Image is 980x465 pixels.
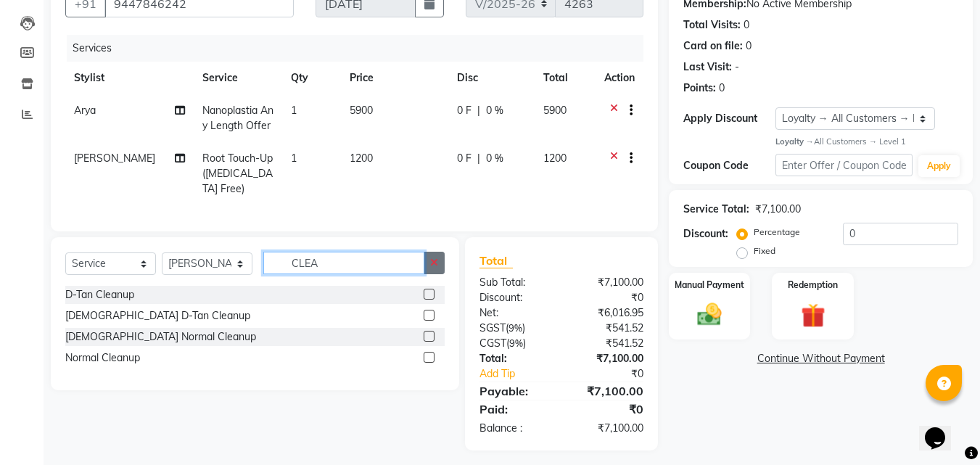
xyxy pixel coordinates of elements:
span: Root Touch-Up ([MEDICAL_DATA] Free) [202,152,273,195]
span: 1200 [350,152,373,165]
th: Disc [448,62,535,94]
div: ₹541.52 [561,336,654,351]
a: Continue Without Payment [672,351,970,366]
th: Qty [282,62,341,94]
span: 5900 [543,104,567,117]
span: | [477,151,480,166]
div: ₹7,100.00 [561,382,654,400]
div: ₹0 [561,290,654,305]
div: 0 [744,17,749,33]
div: ₹7,100.00 [561,421,654,436]
span: Nanoplastia Any Length Offer [202,104,273,132]
span: SGST [479,321,506,334]
div: Points: [683,81,716,96]
label: Redemption [788,279,838,292]
span: 0 F [457,151,472,166]
img: _gift.svg [794,300,833,330]
th: Service [194,62,282,94]
div: Services [67,35,654,62]
div: Service Total: [683,202,749,217]
div: ₹541.52 [561,321,654,336]
span: [PERSON_NAME] [74,152,155,165]
div: Discount: [469,290,561,305]
th: Stylist [65,62,194,94]
th: Action [596,62,643,94]
input: Enter Offer / Coupon Code [775,154,913,176]
strong: Loyalty → [775,136,814,147]
span: 0 F [457,103,472,118]
iframe: chat widget [919,407,965,450]
img: _cash.svg [690,300,729,328]
div: ₹6,016.95 [561,305,654,321]
span: 1 [291,152,297,165]
div: Total: [469,351,561,366]
div: D-Tan Cleanup [65,287,134,303]
div: ₹0 [561,400,654,418]
span: Total [479,253,513,268]
span: 9% [508,322,522,334]
div: Normal Cleanup [65,350,140,366]
div: [DEMOGRAPHIC_DATA] D-Tan Cleanup [65,308,250,324]
a: Add Tip [469,366,577,382]
div: Coupon Code [683,158,775,173]
div: 0 [719,81,725,96]
div: 0 [746,38,752,54]
div: ₹7,100.00 [755,202,801,217]
div: Sub Total: [469,275,561,290]
span: Arya [74,104,96,117]
div: ( ) [469,321,561,336]
div: Apply Discount [683,111,775,126]
span: | [477,103,480,118]
span: 1200 [543,152,567,165]
div: [DEMOGRAPHIC_DATA] Normal Cleanup [65,329,256,345]
span: 5900 [350,104,373,117]
span: 9% [509,337,523,349]
button: Apply [918,155,960,177]
div: All Customers → Level 1 [775,136,958,148]
span: 1 [291,104,297,117]
label: Percentage [754,226,800,239]
div: ₹7,100.00 [561,275,654,290]
div: - [735,59,739,75]
div: ₹7,100.00 [561,351,654,366]
div: Balance : [469,421,561,436]
span: CGST [479,337,506,350]
div: Total Visits: [683,17,741,33]
th: Price [341,62,448,94]
label: Fixed [754,244,775,258]
span: 0 % [486,103,503,118]
div: ( ) [469,336,561,351]
div: Paid: [469,400,561,418]
div: ₹0 [577,366,655,382]
span: 0 % [486,151,503,166]
div: Discount: [683,226,728,242]
input: Search or Scan [263,252,424,274]
div: Card on file: [683,38,743,54]
th: Total [535,62,596,94]
div: Payable: [469,382,561,400]
div: Last Visit: [683,59,732,75]
div: Net: [469,305,561,321]
label: Manual Payment [675,279,744,292]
